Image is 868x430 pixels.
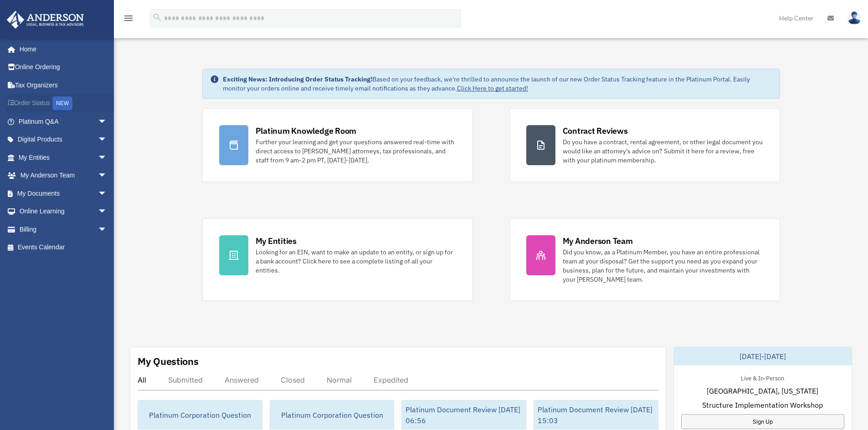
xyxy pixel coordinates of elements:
[123,16,134,24] a: menu
[6,167,121,185] a: My Anderson Teamarrow_drop_down
[6,220,121,238] a: Billingarrow_drop_down
[681,414,844,429] a: Sign Up
[256,248,456,275] div: Looking for an EIN, want to make an update to an entity, or sign up for a bank account? Click her...
[270,400,394,430] div: Platinum Corporation Question
[6,131,121,149] a: Digital Productsarrow_drop_down
[563,125,628,137] div: Contract Reviews
[202,218,473,301] a: My Entities Looking for an EIN, want to make an update to an entity, or sign up for a bank accoun...
[98,202,116,221] span: arrow_drop_down
[563,235,633,247] div: My Anderson Team
[6,94,121,113] a: Order StatusNEW
[123,13,134,24] i: menu
[6,112,121,131] a: Platinum Q&Aarrow_drop_down
[138,354,199,368] div: My Questions
[98,220,116,239] span: arrow_drop_down
[225,375,259,384] div: Answered
[256,125,357,137] div: Platinum Knowledge Room
[168,375,203,384] div: Submitted
[563,137,763,165] div: Do you have a contract, rental agreement, or other legal document you would like an attorney's ad...
[152,12,162,22] i: search
[509,108,780,182] a: Contract Reviews Do you have a contract, rental agreement, or other legal document you would like...
[223,75,772,93] div: Based on your feedback, we're thrilled to announce the launch of our new Order Status Tracking fe...
[138,375,146,384] div: All
[4,11,87,29] img: Anderson Advisors Platinum Portal
[509,218,780,301] a: My Anderson Team Did you know, as a Platinum Member, you have an entire professional team at your...
[374,375,408,384] div: Expedited
[6,202,121,221] a: Online Learningarrow_drop_down
[6,58,121,76] a: Online Ordering
[534,400,658,430] div: Platinum Document Review [DATE] 15:03
[402,400,526,430] div: Platinum Document Review [DATE] 06:56
[6,238,121,257] a: Events Calendar
[6,40,116,58] a: Home
[702,400,823,410] span: Structure Implementation Workshop
[138,400,262,430] div: Platinum Corporation Question
[256,235,297,247] div: My Entities
[674,347,852,365] div: [DATE]-[DATE]
[98,112,116,131] span: arrow_drop_down
[98,184,116,203] span: arrow_drop_down
[98,167,116,185] span: arrow_drop_down
[457,84,528,92] a: Click Here to get started!
[563,248,763,284] div: Did you know, as a Platinum Member, you have an entire professional team at your disposal? Get th...
[6,76,121,94] a: Tax Organizers
[847,11,861,25] img: User Pic
[98,148,116,167] span: arrow_drop_down
[98,131,116,149] span: arrow_drop_down
[6,148,121,167] a: My Entitiesarrow_drop_down
[52,96,72,110] div: NEW
[223,75,372,83] strong: Exciting News: Introducing Order Status Tracking!
[6,184,121,202] a: My Documentsarrow_drop_down
[327,375,352,384] div: Normal
[202,108,473,182] a: Platinum Knowledge Room Further your learning and get your questions answered real-time with dire...
[707,385,818,396] span: [GEOGRAPHIC_DATA], [US_STATE]
[281,375,305,384] div: Closed
[256,137,456,165] div: Further your learning and get your questions answered real-time with direct access to [PERSON_NAM...
[734,373,791,382] div: Live & In-Person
